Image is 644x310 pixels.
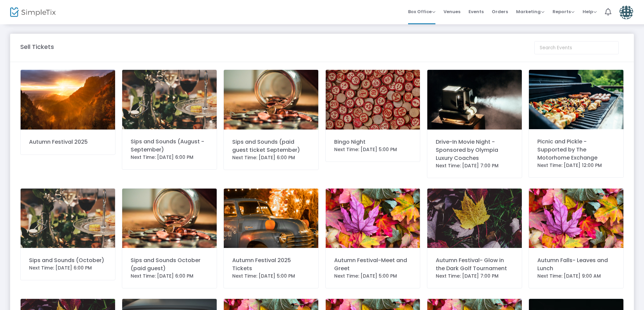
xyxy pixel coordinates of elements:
[529,189,623,248] img: 638779233051606343autumn.png
[334,138,412,146] div: Bingo Night
[537,162,615,169] div: Next Time: [DATE] 12:00 PM
[131,154,208,161] div: Next Time: [DATE] 6:00 PM
[444,3,460,20] span: Venues
[29,256,107,264] div: Sips and Sounds (October)
[232,138,310,154] div: Sips and Sounds (paid guest ticket September)
[232,256,310,273] div: Autumn Festival 2025 Tickets
[131,273,208,280] div: Next Time: [DATE] 6:00 PM
[232,273,310,280] div: Next Time: [DATE] 5:00 PM
[537,138,615,162] div: Picnic and Pickle - Supported by The Motorhome Exchange
[224,70,318,130] img: 638793014136551478money.png
[232,154,310,161] div: Next Time: [DATE] 6:00 PM
[334,256,412,273] div: Autumn Festival-Meet and Greet
[326,189,420,248] img: 638779222508984253.png
[427,70,522,130] img: moviescreen.png
[583,8,597,15] span: Help
[122,70,217,129] img: 638748854199716900wineanddinner.png
[21,70,115,130] img: mountainsandfall.png
[436,256,513,273] div: Autumn Festival- Glow in the Dark Golf Tournament
[516,8,544,15] span: Marketing
[131,256,208,273] div: Sips and Sounds October (paid guest)
[29,138,107,146] div: Autumn Festival 2025
[427,189,522,248] img: 638779226392019775.png
[529,70,623,129] img: grill.png
[436,162,513,169] div: Next Time: [DATE] 7:00 PM
[436,138,513,162] div: Drive-In Movie Night - Sponsored by Olympia Luxury Coaches
[224,189,318,248] img: 638922526805755092fall.png
[29,264,107,272] div: Next Time: [DATE] 6:00 PM
[537,273,615,280] div: Next Time: [DATE] 9:00 AM
[21,189,115,248] img: 638748860748566194wineanddinner.png
[131,138,208,154] div: Sips and Sounds (August - September)
[553,8,574,15] span: Reports
[326,70,420,130] img: 638925900171453460bingo.png
[20,42,54,51] m-panel-title: Sell Tickets
[334,146,412,153] div: Next Time: [DATE] 5:00 PM
[492,3,508,20] span: Orders
[537,256,615,273] div: Autumn Falls- Leaves and Lunch
[468,3,484,20] span: Events
[122,189,217,248] img: 638793017537834131money.png
[534,41,619,54] input: Search Events
[408,8,435,15] span: Box Office
[436,273,513,280] div: Next Time: [DATE] 7:00 PM
[334,273,412,280] div: Next Time: [DATE] 5:00 PM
